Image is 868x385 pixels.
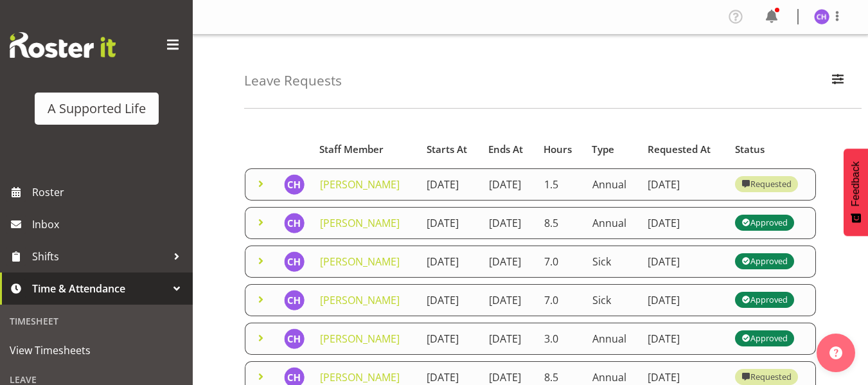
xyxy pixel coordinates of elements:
[741,215,788,231] div: Approved
[741,370,792,385] div: Requested
[536,168,585,201] td: 1.5
[640,246,727,278] td: [DATE]
[419,168,481,201] td: [DATE]
[32,247,167,266] span: Shifts
[419,207,481,239] td: [DATE]
[536,284,585,316] td: 7.0
[850,161,862,206] span: Feedback
[585,168,641,201] td: Annual
[544,142,572,157] span: Hours
[488,142,523,157] span: Ends At
[829,346,842,359] img: help-xxl-2.png
[32,183,186,202] span: Roster
[10,32,116,58] img: Rosterit website logo
[741,292,788,308] div: Approved
[284,328,305,349] img: cathleen-hyde-harris5835.jpg
[640,323,727,355] td: [DATE]
[320,293,400,307] a: [PERSON_NAME]
[592,142,614,157] span: Type
[536,246,585,278] td: 7.0
[824,67,851,95] button: Filter Employees
[640,284,727,316] td: [DATE]
[32,215,186,234] span: Inbox
[585,323,641,355] td: Annual
[481,246,536,278] td: [DATE]
[419,246,481,278] td: [DATE]
[284,251,305,272] img: cathleen-hyde-harris5835.jpg
[481,168,536,201] td: [DATE]
[48,99,146,118] div: A Supported Life
[320,216,400,230] a: [PERSON_NAME]
[741,331,788,346] div: Approved
[32,279,167,298] span: Time & Attendance
[244,73,342,88] h4: Leave Requests
[419,323,481,355] td: [DATE]
[741,177,792,192] div: Requested
[320,370,400,384] a: [PERSON_NAME]
[419,284,481,316] td: [DATE]
[844,148,868,236] button: Feedback - Show survey
[536,207,585,239] td: 8.5
[481,207,536,239] td: [DATE]
[320,177,400,192] a: [PERSON_NAME]
[284,290,305,310] img: cathleen-hyde-harris5835.jpg
[735,142,765,157] span: Status
[640,168,727,201] td: [DATE]
[536,323,585,355] td: 3.0
[741,254,788,269] div: Approved
[427,142,467,157] span: Starts At
[640,207,727,239] td: [DATE]
[3,334,190,366] a: View Timesheets
[3,308,190,334] div: Timesheet
[481,323,536,355] td: [DATE]
[10,341,183,360] span: View Timesheets
[481,284,536,316] td: [DATE]
[319,142,384,157] span: Staff Member
[648,142,711,157] span: Requested At
[284,213,305,233] img: cathleen-hyde-harris5835.jpg
[585,207,641,239] td: Annual
[320,332,400,346] a: [PERSON_NAME]
[585,284,641,316] td: Sick
[284,174,305,195] img: cathleen-hyde-harris5835.jpg
[585,246,641,278] td: Sick
[320,255,400,269] a: [PERSON_NAME]
[814,9,829,24] img: cathleen-hyde-harris5835.jpg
